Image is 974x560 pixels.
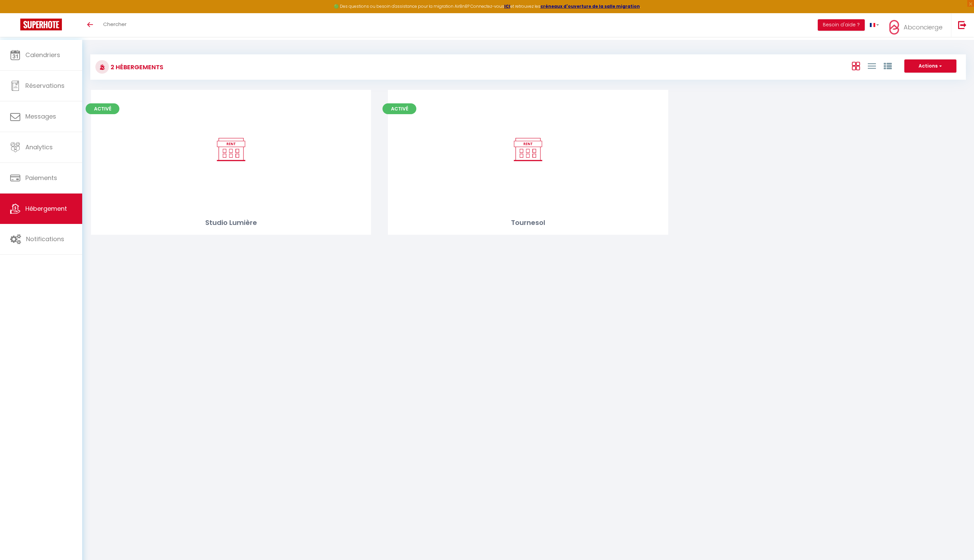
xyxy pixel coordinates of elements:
[25,81,65,90] span: Réservations
[889,19,899,35] img: ...
[884,13,951,37] a: ... Abconcierge
[25,51,60,59] span: Calendriers
[109,59,163,75] h3: 2 Hébergements
[818,19,865,31] button: Besoin d'aide ?
[103,21,126,28] span: Chercher
[852,60,860,71] a: Vue en Box
[25,204,67,213] span: Hébergement
[540,3,640,9] a: créneaux d'ouverture de la salle migration
[382,103,416,114] span: Activé
[388,218,668,228] div: Tournesol
[26,235,64,243] span: Notifications
[25,174,57,182] span: Paiements
[958,21,967,29] img: logout
[98,13,132,37] a: Chercher
[91,218,371,228] div: Studio Lumière
[20,19,62,30] img: Super Booking
[25,112,56,121] span: Messages
[25,143,53,151] span: Analytics
[86,103,119,114] span: Activé
[868,60,876,71] a: Vue en Liste
[904,23,943,31] span: Abconcierge
[504,3,510,9] a: ICI
[904,59,956,73] button: Actions
[884,60,892,71] a: Vue par Groupe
